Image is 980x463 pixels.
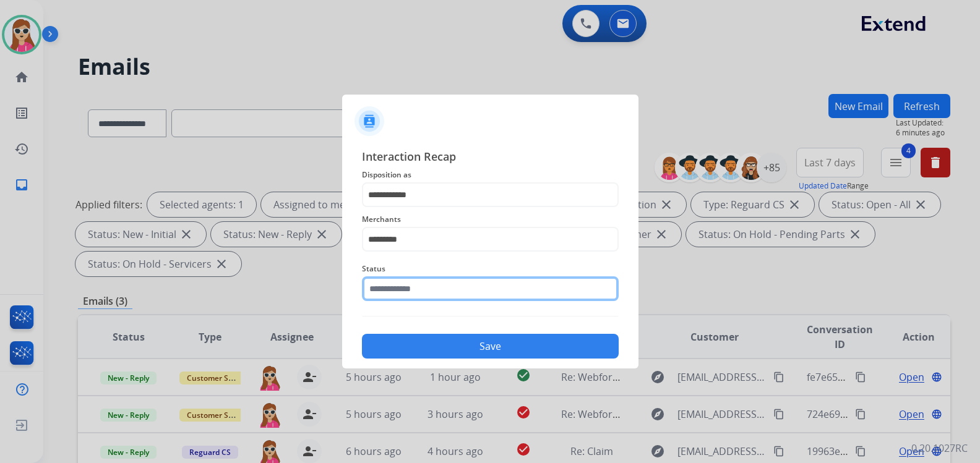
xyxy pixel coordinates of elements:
[362,212,619,227] span: Merchants
[362,148,619,168] span: Interaction Recap
[362,316,619,316] img: contact-recap-line.svg
[362,334,619,359] button: Save
[355,106,384,136] img: contactIcon
[362,168,619,182] span: Disposition as
[911,441,968,456] p: 0.20.1027RC
[362,261,619,276] span: Status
